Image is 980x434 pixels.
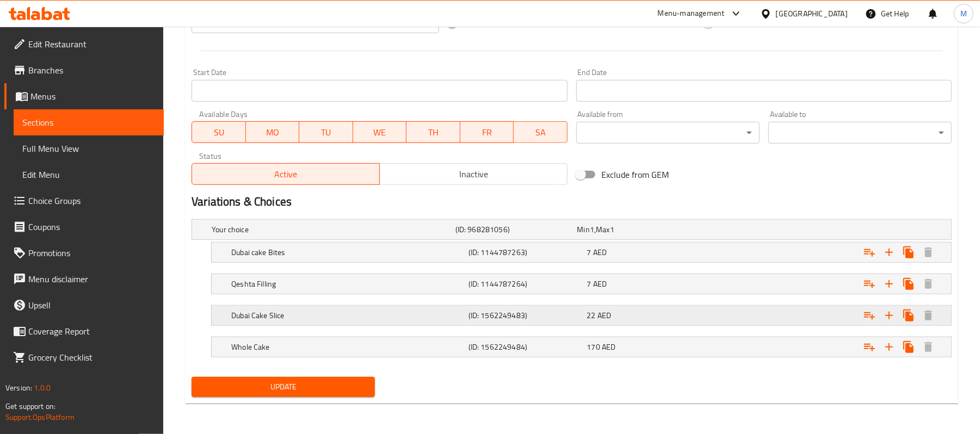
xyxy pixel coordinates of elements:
[960,8,967,20] span: M
[590,222,594,237] span: 1
[28,299,155,312] span: Upsell
[587,308,596,323] span: 22
[28,38,155,51] span: Edit Restaurant
[776,8,848,20] div: [GEOGRAPHIC_DATA]
[192,220,951,239] div: Expand
[28,246,155,259] span: Promotions
[299,121,353,143] button: TU
[196,125,241,140] span: SU
[577,224,695,235] div: ,
[304,125,349,140] span: TU
[192,377,375,397] button: Update
[358,125,403,140] span: WE
[231,310,464,321] h5: Dubai Cake Slice
[593,277,607,291] span: AED
[4,266,164,292] a: Menu disclaimer
[199,16,215,29] p: AED
[4,318,164,344] a: Coverage Report
[593,245,607,259] span: AED
[473,16,538,29] span: Price on selection
[730,16,765,29] span: Free item
[469,342,583,352] h5: (ID: 1562249484)
[879,274,899,294] button: Add new choice
[4,214,164,240] a: Coupons
[28,64,155,77] span: Branches
[587,277,591,291] span: 7
[879,306,899,325] button: Add new choice
[602,168,669,181] span: Exclude from GEM
[5,410,75,424] a: Support.OpsPlatform
[4,240,164,266] a: Promotions
[212,274,951,294] div: Expand
[455,224,573,235] h5: (ID: 968281056)
[384,166,563,182] span: Inactive
[5,399,56,413] span: Get support on:
[28,220,155,233] span: Coupons
[231,342,464,352] h5: Whole Cake
[231,278,464,289] h5: Qeshta Filling
[602,340,615,354] span: AED
[406,121,460,143] button: TH
[22,116,155,129] span: Sections
[4,83,164,109] a: Menus
[34,381,51,395] span: 1.0.0
[576,122,760,144] div: ​
[192,121,245,143] button: SU
[587,245,591,259] span: 7
[919,337,938,357] button: Delete Whole Cake
[514,121,568,143] button: SA
[22,168,155,181] span: Edit Menu
[469,247,583,258] h5: (ID: 1144787263)
[192,163,380,185] button: Active
[518,125,563,140] span: SA
[597,308,611,323] span: AED
[768,122,952,144] div: ​
[465,125,510,140] span: FR
[860,337,879,357] button: Add choice group
[919,306,938,325] button: Delete Dubai Cake Slice
[30,90,155,103] span: Menus
[212,306,951,325] div: Expand
[899,243,919,262] button: Clone new choice
[200,380,366,394] span: Update
[250,125,295,140] span: MO
[879,243,899,262] button: Add new choice
[610,222,614,237] span: 1
[460,121,514,143] button: FR
[28,272,155,286] span: Menu disclaimer
[469,310,583,321] h5: (ID: 1562249483)
[246,121,300,143] button: MO
[5,381,32,395] span: Version:
[899,274,919,294] button: Clone new choice
[212,224,451,235] h5: Your choice
[28,325,155,338] span: Coverage Report
[231,247,464,258] h5: Dubai cake Bites
[28,194,155,207] span: Choice Groups
[4,57,164,83] a: Branches
[14,135,164,162] a: Full Menu View
[577,222,590,237] span: Min
[919,243,938,262] button: Delete Dubai cake Bites
[4,344,164,370] a: Grocery Checklist
[28,351,155,364] span: Grocery Checklist
[658,7,725,20] div: Menu-management
[212,337,951,357] div: Expand
[14,109,164,135] a: Sections
[860,274,879,294] button: Add choice group
[14,162,164,188] a: Edit Menu
[22,142,155,155] span: Full Menu View
[379,163,568,185] button: Inactive
[860,306,879,325] button: Add choice group
[587,340,600,354] span: 170
[879,337,899,357] button: Add new choice
[469,278,583,289] h5: (ID: 1144787264)
[919,274,938,294] button: Delete Qeshta Filling
[860,243,879,262] button: Add choice group
[4,292,164,318] a: Upsell
[4,188,164,214] a: Choice Groups
[353,121,407,143] button: WE
[192,194,952,210] h2: Variations & Choices
[899,306,919,325] button: Clone new choice
[411,125,456,140] span: TH
[596,222,609,237] span: Max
